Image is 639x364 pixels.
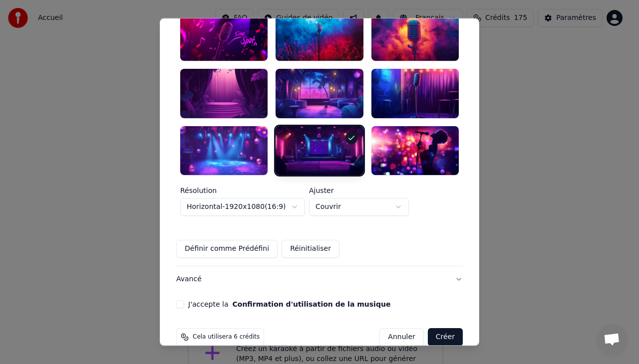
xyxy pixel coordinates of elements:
label: J'accepte la [188,301,390,308]
button: Avancé [176,267,463,293]
button: Définir comme Prédéfini [176,240,278,258]
span: Cela utilisera 6 crédits [193,334,260,342]
label: Ajuster [309,187,409,194]
button: J'accepte la [232,301,390,308]
button: Créer [428,329,463,347]
label: Résolution [180,187,305,194]
button: Réinitialiser [282,240,339,258]
button: Annuler [379,329,423,347]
